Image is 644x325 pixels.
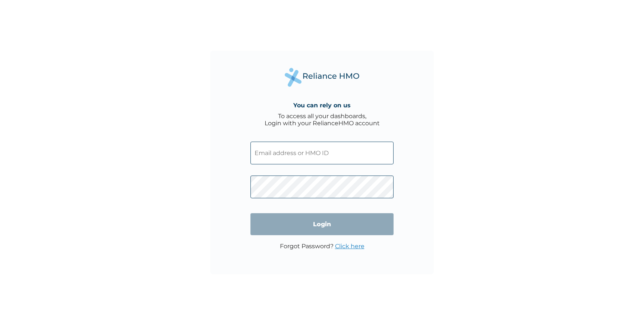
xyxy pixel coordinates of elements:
[250,213,394,235] input: Login
[293,102,351,109] h4: You can rely on us
[335,243,364,250] a: Click here
[285,68,359,87] img: Reliance Health's Logo
[280,243,364,250] p: Forgot Password?
[265,113,380,127] div: To access all your dashboards, Login with your RelianceHMO account
[250,142,394,164] input: Email address or HMO ID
